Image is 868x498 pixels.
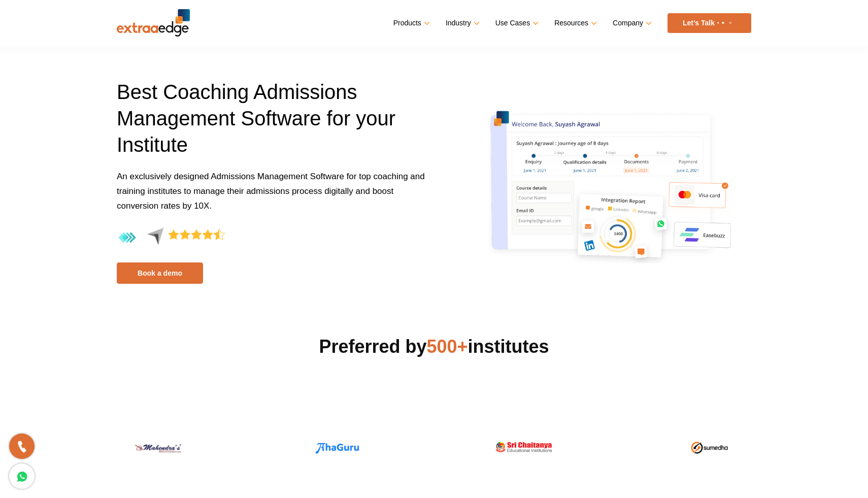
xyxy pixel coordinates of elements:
[446,16,478,30] a: Industry
[117,335,751,359] h2: Preferred by institutes
[393,16,428,30] a: Products
[117,172,425,211] span: An exclusively designed Admissions Management Software for top coaching and training institutes t...
[117,227,225,248] img: rating-by-customers
[117,262,203,284] a: Book a demo
[427,336,468,357] span: 500+
[480,93,745,270] img: coaching-admissions-management-software
[117,81,395,156] span: Best Coaching Admissions Management Software for your Institute
[554,16,595,30] a: Resources
[613,16,650,30] a: Company
[495,16,537,30] a: Use Cases
[667,13,751,33] a: Let’s Talk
